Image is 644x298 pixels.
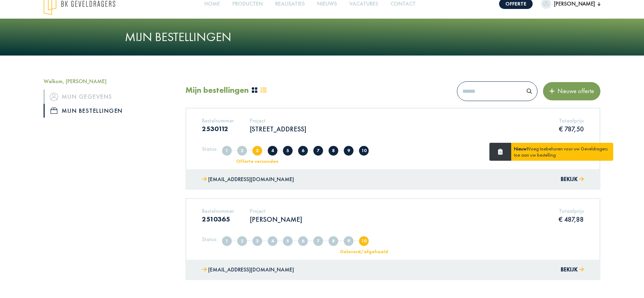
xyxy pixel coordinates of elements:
span: In nabehandeling [329,236,338,246]
div: Voeg toebehoren voor uw Geveldragers toe aan uw bestelling [511,143,613,161]
span: Offerte goedgekeurd [298,146,308,156]
p: [PERSON_NAME] [250,215,302,224]
button: Bekijk [561,265,584,275]
img: search.svg [527,89,532,94]
h5: Totaalprijs [559,208,584,214]
span: Aangemaakt [222,236,232,246]
div: Offerte verzonden [229,159,286,163]
span: In productie [313,146,323,156]
h5: Status: [202,146,218,152]
img: icon [50,108,57,114]
span: Offerte verzonden [252,236,262,246]
span: Offerte goedgekeurd [298,236,308,246]
h5: Welkom, [PERSON_NAME] [44,78,175,85]
span: Klaar voor levering/afhaling [344,146,353,156]
span: Offerte in overleg [268,236,277,246]
h5: Bestelnummer [202,117,234,124]
h5: Project [250,208,302,214]
button: Bekijk [561,175,584,185]
span: Geleverd/afgehaald [359,146,369,156]
span: Geleverd/afgehaald [359,236,369,246]
h2: Mijn bestellingen [185,85,249,95]
p: € 787,50 [559,125,584,133]
h5: Totaalprijs [559,117,584,124]
span: Volledig [237,146,247,156]
a: [EMAIL_ADDRESS][DOMAIN_NAME] [202,175,294,185]
p: [STREET_ADDRESS] [250,125,306,133]
button: Nieuwe offerte [543,82,600,100]
a: iconMijn bestellingen [44,104,175,118]
p: € 487,88 [559,215,584,224]
h3: 2530112 [202,125,234,133]
h1: Mijn bestellingen [125,30,519,44]
a: [EMAIL_ADDRESS][DOMAIN_NAME] [202,265,294,275]
span: Aangemaakt [222,146,232,156]
div: Geleverd/afgehaald [335,249,393,254]
span: Klaar voor levering/afhaling [344,236,353,246]
a: iconMijn gegevens [44,90,175,103]
span: Offerte verzonden [252,146,262,156]
img: icon [50,93,58,101]
h5: Bestelnummer [202,208,234,214]
h5: Status: [202,236,218,242]
strong: Nieuw! [514,146,528,152]
span: Offerte afgekeurd [283,146,293,156]
span: In nabehandeling [329,146,338,156]
span: Volledig [237,236,247,246]
span: Nieuwe offerte [555,87,594,95]
h3: 2510365 [202,215,234,223]
span: Offerte afgekeurd [283,236,293,246]
span: Offerte in overleg [268,146,277,156]
span: In productie [313,236,323,246]
h5: Project [250,117,306,124]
